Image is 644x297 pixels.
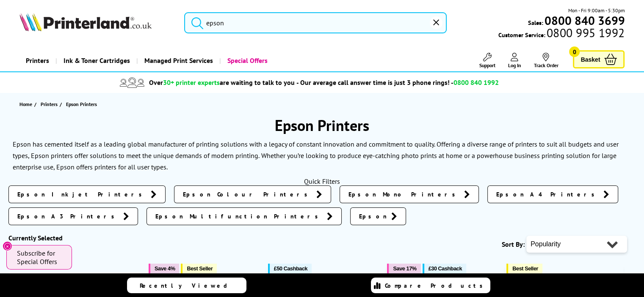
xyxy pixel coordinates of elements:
[155,265,175,272] span: Save 4%
[13,140,619,160] p: Epson has cemented itself as a leading global manufacturer of printing solutions with a legacy of...
[8,115,636,135] h1: Epson Printers
[502,240,525,248] span: Sort By:
[506,264,542,273] button: Best Seller
[569,46,580,57] span: 0
[487,185,618,203] a: Epson A4 Printers
[387,264,420,273] button: Save 17%
[17,249,64,266] span: Subscribe for Special Offers
[498,29,625,39] span: Customer Service:
[41,100,60,109] a: Printers
[496,190,599,199] span: Epson A4 Printers
[359,212,387,221] span: Epson
[163,78,220,87] span: 30+ printer experts
[580,54,600,65] span: Basket
[184,12,447,33] input: Search product or brand
[19,13,152,31] img: Printerland Logo
[8,234,140,242] div: Currently Selected
[508,62,521,68] span: Log In
[296,78,499,87] span: - Our average call answer time is just 3 phone rings! -
[8,185,166,203] a: Epson Inkjet Printers
[8,207,138,225] a: Epson A3 Printers
[155,212,323,221] span: Epson Multifunction Printers
[543,16,625,25] a: 0800 840 3699
[181,264,217,273] button: Best Seller
[219,50,274,71] a: Special Offers
[350,207,406,225] a: Epson
[8,177,636,185] div: Quick Filters
[187,265,213,272] span: Best Seller
[3,241,12,251] button: Close
[274,265,307,272] span: £50 Cashback
[423,264,466,273] button: £30 Cashback
[19,13,174,33] a: Printerland Logo
[17,190,146,199] span: Epson Inkjet Printers
[19,100,34,109] a: Home
[479,62,495,68] span: Support
[393,265,416,272] span: Save 17%
[183,190,312,199] span: Epson Colour Printers
[19,50,55,71] a: Printers
[533,53,558,68] a: Track Order
[268,264,312,273] button: £50 Cashback
[428,265,462,272] span: £30 Cashback
[140,282,236,289] span: Recently Viewed
[127,278,246,293] a: Recently Viewed
[64,50,130,71] span: Ink & Toner Cartridges
[340,185,479,203] a: Epson Mono Printers
[371,278,490,293] a: Compare Products
[568,6,625,14] span: Mon - Fri 9:00am - 5:30pm
[508,53,521,68] a: Log In
[348,190,460,199] span: Epson Mono Printers
[385,282,487,289] span: Compare Products
[41,100,58,109] span: Printers
[528,19,543,27] span: Sales:
[13,151,616,171] p: Whether you’re looking to produce eye-catching photo prints at home or a powerhouse business prin...
[55,50,136,71] a: Ink & Toner Cartridges
[149,78,295,87] span: Over are waiting to talk to you
[545,29,625,37] span: 0800 995 1992
[573,50,625,68] a: Basket 0
[146,207,342,225] a: Epson Multifunction Printers
[136,50,219,71] a: Managed Print Services
[149,264,179,273] button: Save 4%
[544,13,625,28] b: 0800 840 3699
[174,185,331,203] a: Epson Colour Printers
[512,265,538,272] span: Best Seller
[66,101,97,107] span: Epson Printers
[17,212,119,221] span: Epson A3 Printers
[479,53,495,68] a: Support
[453,78,499,87] span: 0800 840 1992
